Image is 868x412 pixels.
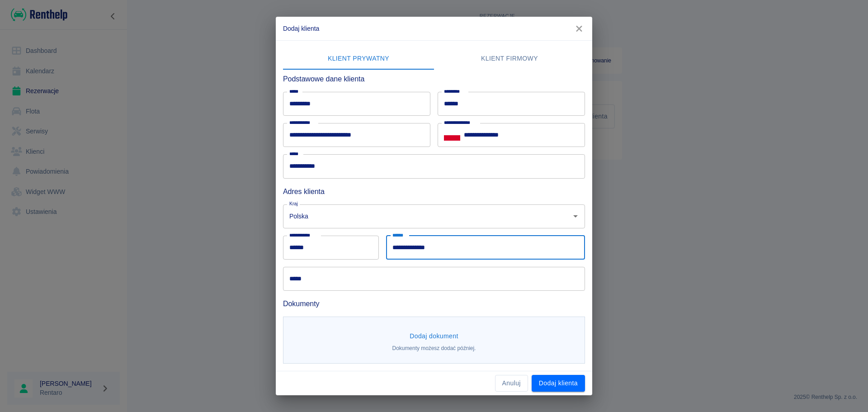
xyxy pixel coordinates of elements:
button: Anuluj [495,375,528,392]
button: Klient firmowy [434,48,585,70]
label: Kraj [289,200,298,207]
button: Klient prywatny [283,48,434,70]
h6: Podstawowe dane klienta [283,73,585,85]
button: Otwórz [569,210,582,223]
button: Select country [444,128,460,142]
div: lab API tabs example [283,48,585,70]
p: Dokumenty możesz dodać później. [392,344,476,352]
h2: Dodaj klienta [276,17,592,40]
h6: Adres klienta [283,186,585,197]
h6: Dokumenty [283,298,585,309]
button: Dodaj klienta [532,375,585,392]
button: Dodaj dokument [406,328,462,345]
